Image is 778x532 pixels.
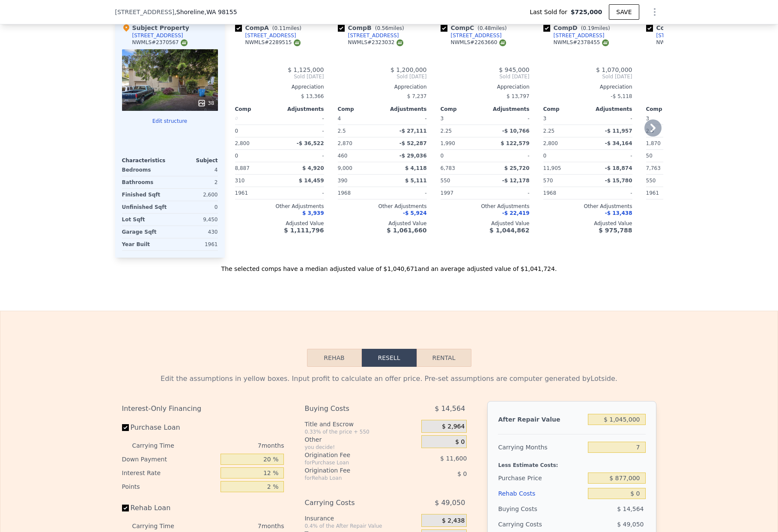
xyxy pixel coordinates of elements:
span: ( miles) [474,25,510,31]
div: Adjusted Value [235,220,324,227]
span: -$ 11,957 [605,128,632,134]
div: Adjustments [280,106,324,113]
div: Bedrooms [122,164,168,176]
div: Comp A [235,24,305,32]
div: Appreciation [338,83,427,90]
button: Show Options [646,3,663,21]
div: 4 [172,164,218,176]
span: $ 11,600 [440,455,467,462]
div: Lot Sqft [122,214,168,226]
div: Purchase Price [498,470,584,486]
div: - [590,150,632,162]
div: [STREET_ADDRESS] [348,32,399,39]
div: Points [122,480,218,493]
div: - [487,113,530,125]
div: - [590,113,632,125]
span: $ 14,564 [617,505,644,512]
div: - [281,187,324,199]
div: Characteristics [122,157,170,164]
div: 9,450 [172,214,218,226]
span: 3 [543,116,547,122]
div: you decide! [304,444,418,451]
div: Comp [338,106,382,113]
span: 4 [338,116,341,122]
div: Origination Fee [304,451,400,459]
span: $ 13,797 [507,93,529,99]
div: Subject Property [122,24,189,32]
span: -$ 27,111 [399,128,427,134]
div: Adjusted Value [543,220,632,227]
span: Sold [DATE] [543,73,632,80]
span: $ 1,125,000 [288,66,324,73]
div: Comp [646,106,691,113]
div: - [384,187,427,199]
span: $ 5,111 [405,178,426,184]
span: $ 1,111,796 [284,227,324,234]
span: -$ 13,438 [605,210,632,216]
span: $ 13,366 [301,93,324,99]
div: 1961 [235,187,278,199]
span: 3 [441,116,444,122]
span: Sold [DATE] [338,73,427,80]
span: 0 [441,153,444,159]
div: Buying Costs [304,401,400,416]
span: $ 25,720 [504,165,530,171]
span: , WA 98155 [204,9,237,15]
span: 0.56 [377,25,388,31]
span: 2,870 [338,140,352,146]
span: $ 1,070,000 [596,66,632,73]
a: [STREET_ADDRESS][PERSON_NAME] [646,32,745,39]
div: Interest Rate [122,466,218,480]
span: Sold [DATE] [441,73,530,80]
span: 0.11 [274,25,286,31]
div: Rehab Costs [498,486,584,501]
div: 38 [197,99,214,107]
div: Garage Sqft [122,226,168,238]
span: -$ 5,924 [403,210,426,216]
div: Carrying Months [498,440,584,455]
span: -$ 5,118 [611,93,632,99]
div: NWMLS # 2370567 [132,39,188,46]
label: Purchase Loan [122,420,218,435]
div: Other Adjustments [646,203,735,210]
span: 1,990 [441,140,455,146]
span: 550 [646,178,656,184]
div: Appreciation [543,83,632,90]
span: 8,887 [235,165,250,171]
div: Comp [441,106,485,113]
div: 430 [172,226,218,238]
span: 550 [441,178,450,184]
div: Unfinished Sqft [122,201,168,213]
div: Comp B [338,24,408,32]
div: Adjusted Value [338,220,427,227]
span: Sold [DATE] [646,73,735,80]
div: NWMLS # 2289515 [245,39,301,46]
div: - [281,113,324,125]
div: After Repair Value [498,412,584,427]
div: Adjustments [485,106,530,113]
span: 0 [235,153,238,159]
div: Comp [235,106,280,113]
div: 2,600 [172,189,218,201]
span: $ 4,920 [302,165,324,171]
span: [STREET_ADDRESS] [115,8,175,16]
div: 0 [172,201,218,213]
div: Appreciation [235,83,324,90]
div: Title and Escrow [304,420,418,428]
div: Other Adjustments [441,203,530,210]
span: $ 14,564 [435,401,465,416]
span: $725,000 [571,8,602,16]
span: $ 7,237 [407,93,427,99]
div: 1961 [172,238,218,250]
div: Carrying Costs [304,495,400,511]
input: Rehab Loan [122,505,129,511]
div: Less Estimate Costs: [498,455,645,470]
div: Subject [170,157,218,164]
div: 0 [235,125,278,137]
span: $ 1,061,660 [387,227,426,234]
button: Resell [362,349,417,367]
span: $ 1,200,000 [390,66,427,73]
div: [STREET_ADDRESS] [554,32,605,39]
span: -$ 18,874 [605,165,632,171]
button: SAVE [609,4,639,20]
